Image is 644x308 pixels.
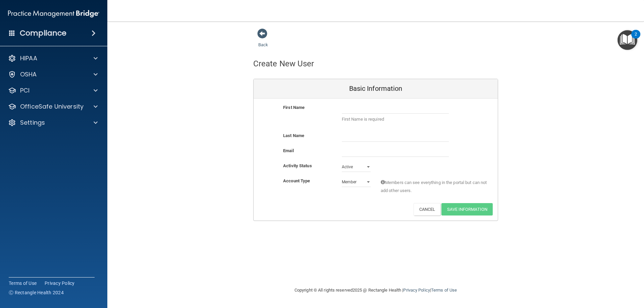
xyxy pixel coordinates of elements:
button: Cancel [414,203,441,215]
span: Ⓒ Rectangle Health 2024 [9,289,64,296]
p: First Name is required [342,115,449,123]
a: OfficeSafe University [8,103,98,111]
b: Account Type [283,178,310,183]
h4: Compliance [20,28,66,38]
div: Basic Information [254,79,498,99]
div: Copyright © All rights reserved 2025 @ Rectangle Health | | [253,280,498,301]
p: HIPAA [20,54,37,62]
b: First Name [283,105,305,110]
a: HIPAA [8,54,98,62]
img: PMB logo [8,7,99,20]
b: Activity Status [283,163,312,168]
p: OfficeSafe University [20,103,84,111]
a: PCI [8,86,98,95]
b: Last Name [283,133,304,138]
a: Terms of Use [9,280,37,287]
a: Privacy Policy [45,280,75,287]
a: OSHA [8,70,98,78]
button: Save Information [441,203,493,215]
p: OSHA [20,70,37,78]
a: Settings [8,119,98,127]
div: 2 [635,34,637,43]
h4: Create New User [253,59,314,68]
button: Open Resource Center, 2 new notifications [618,30,637,50]
a: Back [258,34,268,47]
p: Settings [20,119,45,127]
a: Terms of Use [431,288,457,293]
p: PCI [20,86,30,95]
span: Members can see everything in the portal but can not add other users. [381,179,488,195]
a: Privacy Policy [403,288,430,293]
b: Email [283,148,294,153]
